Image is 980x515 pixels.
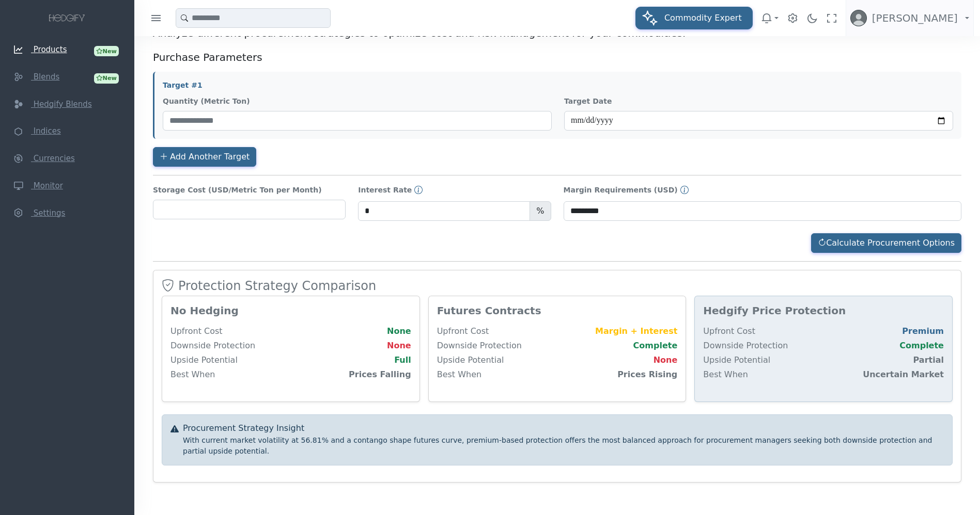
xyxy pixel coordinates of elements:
[153,51,961,63] h5: Purchase Parameters
[617,368,677,381] span: Prices Rising
[913,354,944,366] span: Partial
[414,184,423,197] button: Interest Rate
[437,340,522,352] span: Downside Protection
[170,304,411,317] h5: No Hedging
[153,147,256,167] button: Add Another Target
[902,325,944,337] span: Premium
[34,72,60,82] span: Blends
[162,279,953,294] h4: Protection Strategy Comparison
[34,208,66,218] span: Settings
[387,340,411,352] span: None
[394,354,411,366] span: Full
[170,340,255,352] span: Downside Protection
[703,368,748,381] span: Best When
[437,325,489,337] span: Upfront Cost
[163,80,203,91] span: Target #1
[94,46,119,56] div: New
[654,354,678,366] span: None
[163,96,250,107] label: Quantity (Metric Ton)
[437,304,678,317] h5: Futures Contracts
[872,12,958,24] h5: [PERSON_NAME]
[153,185,322,196] label: Storage Cost (USD/Metric Ton per Month)
[358,184,423,197] label: Interest Rate
[703,304,944,317] h5: Hedgify Price Protection
[703,340,788,352] span: Downside Protection
[703,354,770,366] span: Upside Potential
[811,233,961,253] button: Calculate Procurement Options
[34,127,61,136] span: Indices
[863,368,944,381] span: Uncertain Market
[635,7,753,29] button: Commodity Expert
[183,423,944,433] h6: Procurement Strategy Insight
[660,9,746,27] span: Commodity Expert
[170,325,223,337] span: Upfront Cost
[34,45,67,54] span: Products
[680,184,689,197] button: Margin Requirements (USD)
[34,154,75,163] span: Currencies
[387,325,411,337] span: None
[47,13,87,24] img: logo
[170,354,238,366] span: Upside Potential
[564,96,612,107] label: Target Date
[183,435,944,457] small: With current market volatility at 56.81% and a contango shape futures curve, premium‑based protec...
[703,325,755,337] span: Upfront Cost
[34,181,63,190] span: Monitor
[850,10,867,26] img: user-image
[633,340,678,352] span: Complete
[564,184,689,197] label: Margin Requirements (USD)
[437,368,481,381] span: Best When
[34,100,92,109] span: Hedgify Blends
[595,325,677,337] span: Margin + Interest
[530,201,551,221] span: %
[899,340,944,352] span: Complete
[349,368,411,381] span: Prices Falling
[437,354,504,366] span: Upside Potential
[94,73,119,84] div: New
[170,368,215,381] span: Best When
[635,13,753,23] a: Commodity Expert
